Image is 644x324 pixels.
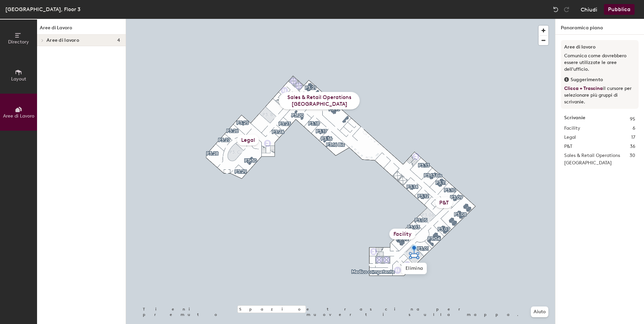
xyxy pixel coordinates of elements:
strong: Scrivanie [564,116,585,123]
button: Pubblica [604,4,635,15]
span: Layout [11,76,26,82]
span: Clicca + Trascina [564,86,603,91]
div: Suggerimento [564,76,635,84]
button: Aiuto [531,306,548,317]
span: Facility [564,125,580,132]
span: Sales & Retail Operations [GEOGRAPHIC_DATA] [564,152,630,167]
h3: Aree di lavoro [564,43,635,51]
p: Comunica come dovrebbero essere utilizzate le aree dell'ufficio. [564,53,635,73]
span: 95 [630,116,635,123]
h1: Panoramica piano [555,19,644,35]
div: P&T [435,197,453,208]
p: il cursore per selezionare più gruppi di scrivanie. [564,85,635,105]
span: P&T [564,143,572,150]
span: 6 [633,125,635,132]
span: 30 [630,152,635,167]
img: Undo [552,6,559,13]
button: Chiudi [581,4,597,15]
span: 36 [630,143,635,150]
span: Elimina [401,263,427,274]
span: Aree di Lavoro [3,113,34,119]
div: Sales & Retail Operations [GEOGRAPHIC_DATA] [279,92,360,109]
img: Redo [563,6,570,13]
div: [GEOGRAPHIC_DATA], Floor 3 [5,5,80,13]
span: Aree di lavoro [46,38,79,43]
span: Directory [8,39,29,45]
h1: Aree di Lavoro [37,24,126,35]
span: Legal [564,134,576,141]
div: Facility [389,229,416,239]
span: 4 [117,38,120,43]
span: 17 [631,134,635,141]
div: Legal [237,135,259,145]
